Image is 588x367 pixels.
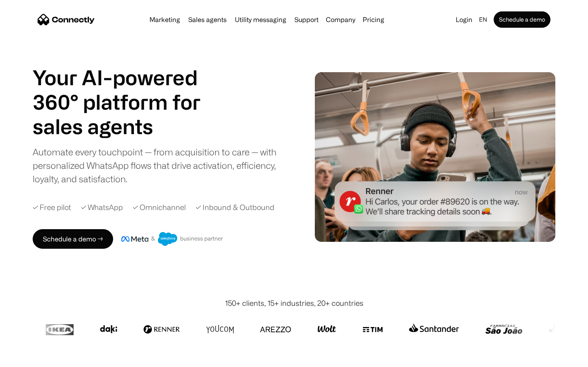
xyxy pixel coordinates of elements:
[33,114,220,139] h1: sales agents
[196,202,274,213] div: ✓ Inbound & Outbound
[121,232,223,246] img: Meta and Salesforce business partner badge.
[33,229,113,249] a: Schedule a demo →
[359,16,388,23] a: Pricing
[326,14,355,25] div: Company
[33,65,220,114] h1: Your AI-powered 360° platform for
[16,353,49,364] ul: Language list
[81,202,123,213] div: ✓ WhatsApp
[225,298,363,309] div: 150+ clients, 15+ industries, 20+ countries
[185,16,230,23] a: Sales agents
[146,16,183,23] a: Marketing
[133,202,186,213] div: ✓ Omnichannel
[232,16,290,23] a: Utility messaging
[494,11,550,28] a: Schedule a demo
[33,145,290,186] div: Automate every touchpoint — from acquisition to care — with personalized WhatsApp flows that driv...
[291,16,322,23] a: Support
[8,352,49,364] aside: Language selected: English
[452,14,476,25] a: Login
[479,14,487,25] div: en
[33,202,71,213] div: ✓ Free pilot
